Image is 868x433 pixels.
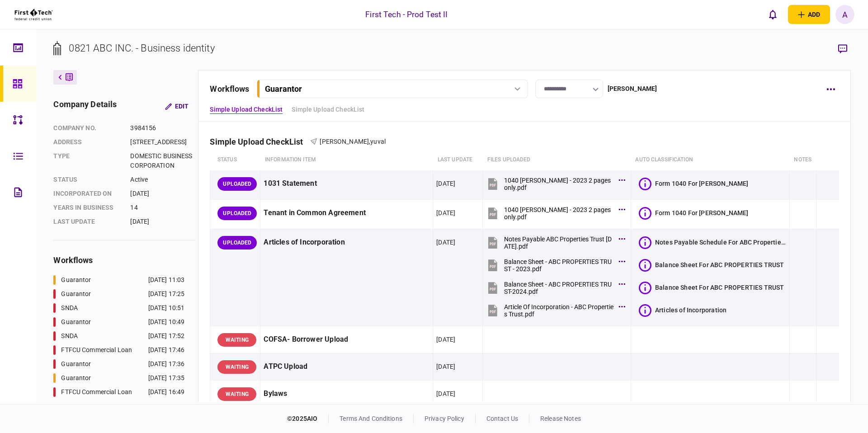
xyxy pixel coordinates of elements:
[210,150,260,170] th: status
[655,283,784,292] div: Balance Sheet For ABC PROPERTIES TRUST
[436,238,455,247] div: [DATE]
[655,179,749,188] div: Form 1040 For NANCY P MCKEE
[53,189,121,198] div: incorporated on
[486,415,518,422] a: contact us
[148,373,185,383] div: [DATE] 17:35
[486,255,623,275] button: Balance Sheet - ABC PROPERTIES TRUST - 2023.pdf
[264,357,429,377] div: ATPC Upload
[53,123,121,133] div: company no.
[540,415,581,422] a: release notes
[655,260,784,269] div: Balance Sheet For ABC PROPERTIES TRUST
[265,84,302,94] div: Guarantor
[61,331,78,341] div: SNDA
[53,359,184,369] a: Guarantor[DATE] 17:36
[210,105,283,114] a: Simple Upload CheckList
[53,345,184,355] a: FTFCU Commercial Loan[DATE] 17:46
[217,387,256,401] div: WAITING
[486,300,623,320] button: Article Of Incorporation - ABC Properties Trust.pdf
[370,138,386,145] span: yuval
[148,317,185,327] div: [DATE] 10:49
[130,175,196,184] div: Active
[369,138,370,145] span: ,
[655,208,749,217] div: Form 1040 For NANCY P MCKEE
[53,203,121,212] div: years in business
[61,275,91,285] div: Guarantor
[264,232,429,253] div: Articles of Incorporation
[130,137,196,147] div: [STREET_ADDRESS]
[436,389,455,398] div: [DATE]
[158,98,196,114] button: Edit
[608,84,657,94] div: [PERSON_NAME]
[264,384,429,404] div: Bylaws
[61,345,132,355] div: FTFCU Commercial Loan
[486,232,623,253] button: Notes Payable ABC Properties Trust 3.31.23.pdf
[789,150,816,170] th: notes
[69,41,214,56] div: 0821 ABC INC. - Business identity
[486,203,623,223] button: 1040 MCKEE NANCY P - 2023 2 pages only.pdf
[53,331,184,341] a: SNDA[DATE] 17:52
[148,331,185,341] div: [DATE] 17:52
[53,175,121,184] div: status
[835,5,854,24] button: A
[217,177,257,191] div: UPLOADED
[436,208,455,217] div: [DATE]
[264,329,429,350] div: COFSA- Borrower Upload
[53,217,121,226] div: last update
[53,303,184,313] a: SNDA[DATE] 10:51
[148,387,185,397] div: [DATE] 16:49
[148,303,185,313] div: [DATE] 10:51
[61,387,132,397] div: FTFCU Commercial Loan
[130,189,196,198] div: [DATE]
[320,138,369,145] span: [PERSON_NAME]
[365,9,448,20] div: First Tech - Prod Test II
[148,289,185,299] div: [DATE] 17:25
[53,289,184,299] a: Guarantor[DATE] 17:25
[130,123,196,133] div: 3984156
[436,179,455,188] div: [DATE]
[148,345,185,355] div: [DATE] 17:46
[130,217,196,226] div: [DATE]
[260,150,433,170] th: Information item
[217,236,257,249] div: UPLOADED
[486,174,623,194] button: 1040 MCKEE NANCY P - 2023 2 pages only.pdf
[292,105,364,114] a: Simple Upload CheckList
[655,238,786,247] div: Notes Payable Schedule For ABC Properties Trust
[148,359,185,369] div: [DATE] 17:36
[788,5,830,24] button: open adding identity options
[264,174,429,194] div: 1031 Statement
[631,150,789,170] th: auto classification
[61,289,91,299] div: Guarantor
[504,281,614,295] div: Balance Sheet - ABC PROPERTIES TRUST-2024.pdf
[264,203,429,223] div: Tenant in Common Agreement
[61,373,91,383] div: Guarantor
[53,137,121,147] div: address
[61,317,91,327] div: Guarantor
[61,303,78,313] div: SNDA
[148,275,185,285] div: [DATE] 11:03
[486,278,623,298] button: Balance Sheet - ABC PROPERTIES TRUST-2024.pdf
[504,177,614,191] div: 1040 MCKEE NANCY P - 2023 2 pages only.pdf
[217,207,257,220] div: UPLOADED
[210,137,310,146] div: Simple Upload CheckList
[340,415,402,422] a: terms and conditions
[53,387,184,397] a: FTFCU Commercial Loan[DATE] 16:49
[425,415,464,422] a: privacy policy
[61,359,91,369] div: Guarantor
[504,258,614,273] div: Balance Sheet - ABC PROPERTIES TRUST - 2023.pdf
[287,414,329,424] div: © 2025 AIO
[210,83,249,95] div: workflows
[53,98,117,114] div: company details
[130,151,196,170] div: DOMESTIC BUSINESS CORPORATION
[130,203,196,212] div: 14
[436,362,455,371] div: [DATE]
[53,317,184,327] a: Guarantor[DATE] 10:49
[504,235,614,250] div: Notes Payable ABC Properties Trust 3.31.23.pdf
[504,206,614,221] div: 1040 MCKEE NANCY P - 2023 2 pages only.pdf
[14,3,54,26] img: client company logo
[655,306,726,315] div: Articles of Incorporation
[433,150,483,170] th: last update
[53,275,184,285] a: Guarantor[DATE] 11:03
[257,80,528,98] button: Guarantor
[217,333,256,347] div: WAITING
